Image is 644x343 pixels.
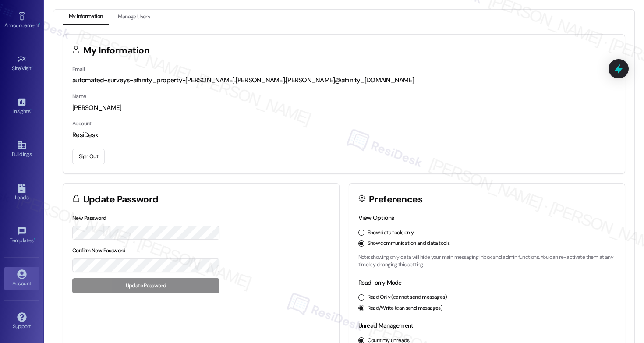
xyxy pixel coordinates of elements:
button: Manage Users [112,10,156,25]
label: Read/Write (can send messages) [368,304,443,312]
label: Account [72,120,92,127]
label: Show data tools only [368,229,414,237]
label: Unread Management [358,322,414,329]
a: Buildings [4,138,39,161]
label: Read Only (cannot send messages) [368,293,447,301]
button: Sign Out [72,149,105,164]
p: Note: showing only data will hide your main messaging inbox and admin functions. You can re-activ... [358,254,616,269]
a: Insights • [4,95,39,118]
div: ResiDesk [72,131,616,140]
a: Account [4,267,39,290]
button: My Information [63,10,109,25]
label: Confirm New Password [72,247,126,254]
label: View Options [358,214,394,222]
a: Templates • [4,224,39,248]
span: • [32,64,33,70]
a: Support [4,310,39,333]
label: Name [72,93,86,100]
span: • [39,21,40,27]
label: Show communication and data tools [368,240,450,248]
a: Site Visit • [4,52,39,75]
span: • [34,236,35,242]
label: Read-only Mode [358,279,402,286]
h3: Preferences [369,195,422,204]
div: [PERSON_NAME] [72,103,616,113]
h3: Update Password [83,195,159,204]
h3: My Information [83,46,150,55]
a: Leads [4,181,39,205]
span: • [30,107,32,113]
div: automated-surveys-affinity_property-[PERSON_NAME].[PERSON_NAME].[PERSON_NAME]@affinity_[DOMAIN_NAME] [72,76,616,85]
label: New Password [72,215,106,222]
label: Email [72,66,85,73]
